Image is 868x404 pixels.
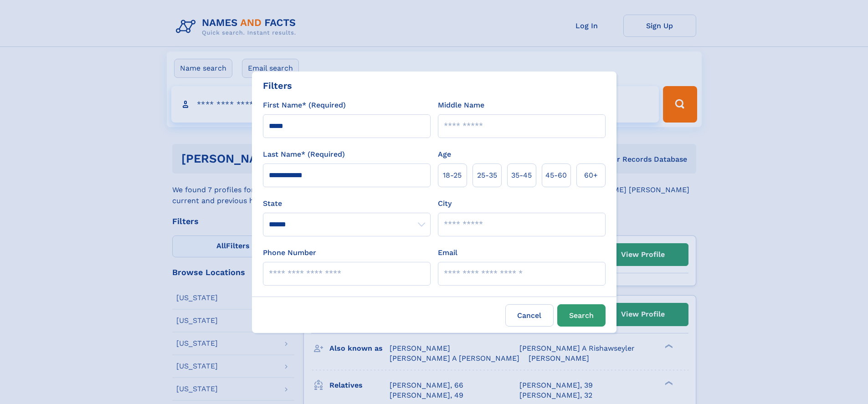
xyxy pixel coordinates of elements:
span: 45‑60 [545,170,567,181]
label: State [263,198,431,209]
label: Phone Number [263,247,316,258]
label: City [438,198,452,209]
label: Cancel [505,304,554,327]
label: Middle Name [438,100,484,111]
button: Search [557,304,606,327]
span: 35‑45 [511,170,532,181]
label: Email [438,247,457,258]
span: 18‑25 [443,170,462,181]
label: First Name* (Required) [263,100,346,111]
span: 25‑35 [477,170,497,181]
label: Last Name* (Required) [263,149,345,160]
label: Age [438,149,451,160]
span: 60+ [584,170,598,181]
div: Filters [263,79,292,92]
